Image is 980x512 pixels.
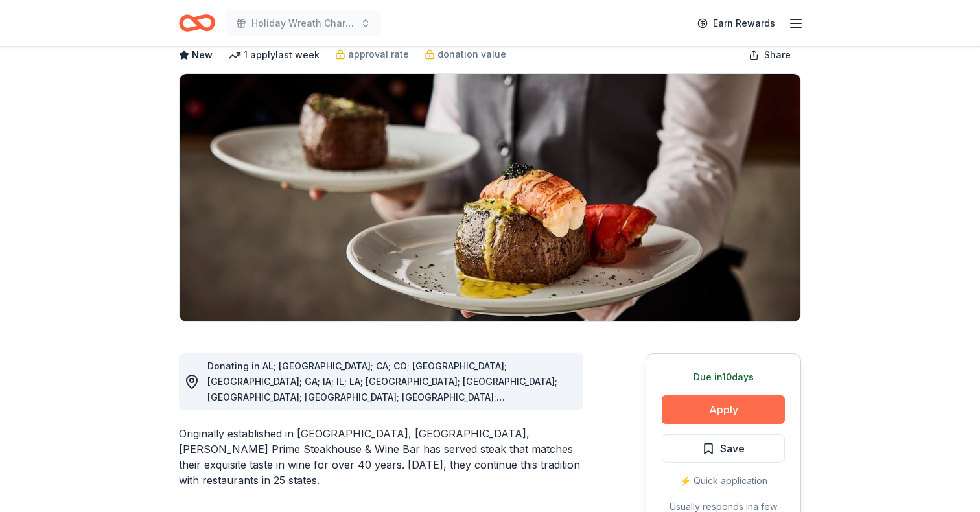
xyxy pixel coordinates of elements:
a: Earn Rewards [690,12,783,35]
div: ⚡️ Quick application [662,473,785,489]
a: Home [179,8,215,38]
div: Originally established in [GEOGRAPHIC_DATA], [GEOGRAPHIC_DATA], [PERSON_NAME] Prime Steakhouse & ... [179,426,583,488]
span: Holiday Wreath Charity Fundraiser [251,16,355,31]
span: Save [720,440,745,457]
span: New [192,47,213,63]
span: donation value [437,47,506,62]
img: Image for Fleming's [180,74,800,321]
button: Share [738,42,801,68]
span: approval rate [348,47,409,62]
span: Share [764,47,791,63]
span: Donating in AL; [GEOGRAPHIC_DATA]; CA; CO; [GEOGRAPHIC_DATA]; [GEOGRAPHIC_DATA]; GA; IA; IL; LA; ... [207,360,557,449]
button: Apply [662,395,785,424]
button: Save [662,434,785,463]
button: Holiday Wreath Charity Fundraiser [226,10,381,36]
a: donation value [425,47,506,62]
div: 1 apply last week [228,47,320,63]
a: approval rate [335,47,409,62]
div: Due in 10 days [662,369,785,385]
